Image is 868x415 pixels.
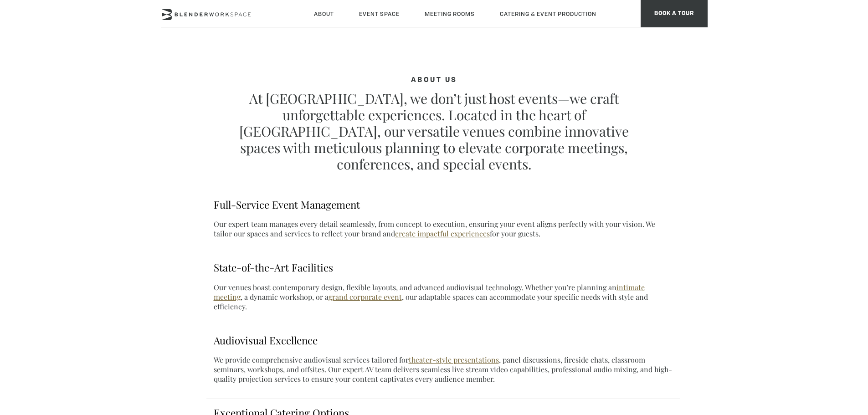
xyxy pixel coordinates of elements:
[395,229,490,238] a: create impactful experiences
[214,261,673,275] h3: State-of-the-Art Facilities
[234,77,635,85] h4: About Us
[214,219,673,238] p: Our expert team manages every detail seamlessly, from concept to execution, ensuring your event a...
[329,292,402,302] a: grand corporate event
[214,282,645,302] a: intimate meeting
[214,282,673,311] p: Our venues boast contemporary design, flexible layouts, and advanced audiovisual technology. Whet...
[214,333,673,348] h3: Audiovisual Excellence
[409,355,499,364] a: theater-style presentations
[214,355,673,384] p: We provide comprehensive audiovisual services tailored for , panel discussions, fireside chats, c...
[214,198,673,212] h3: Full-Service Event Management
[234,90,635,172] p: At [GEOGRAPHIC_DATA], we don’t just host events—we craft unforgettable experiences. Located in th...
